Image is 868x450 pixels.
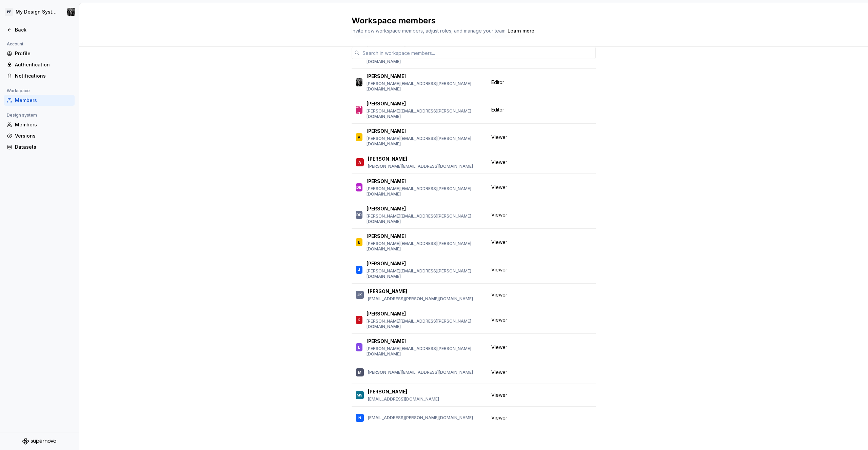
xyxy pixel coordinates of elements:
div: [PERSON_NAME] [356,89,362,130]
span: Viewer [491,392,507,398]
span: Viewer [491,211,507,218]
div: L [358,344,360,351]
svg: Supernova Logo [22,438,56,445]
p: [PERSON_NAME] [367,205,406,212]
div: A [358,134,360,141]
span: Viewer [491,316,507,323]
div: K [358,316,360,323]
span: Viewer [491,369,507,376]
p: [PERSON_NAME][EMAIL_ADDRESS][PERSON_NAME][DOMAIN_NAME] [367,346,483,357]
div: Authentication [15,61,72,68]
p: [PERSON_NAME] [368,288,407,295]
a: Datasets [4,142,75,152]
span: Editor [491,79,504,86]
img: Jake Carter [356,78,362,86]
p: [PERSON_NAME][EMAIL_ADDRESS][PERSON_NAME][DOMAIN_NAME] [367,241,483,252]
p: [PERSON_NAME] [367,128,406,135]
h2: Workspace members [352,15,588,26]
input: Search in workspace members... [360,47,596,59]
div: Datasets [15,144,72,150]
div: Versions [15,132,72,139]
span: . [507,28,535,34]
div: Account [4,40,26,48]
div: Design system [4,111,40,119]
span: Viewer [491,291,507,298]
p: [EMAIL_ADDRESS][PERSON_NAME][DOMAIN_NAME] [368,296,473,302]
div: Workspace [4,87,33,95]
div: M [358,369,361,376]
div: Notifications [15,73,72,79]
p: [PERSON_NAME] [368,156,407,162]
span: Editor [491,106,504,113]
p: [EMAIL_ADDRESS][DOMAIN_NAME] [368,396,439,402]
span: Viewer [491,239,507,246]
span: Viewer [491,159,507,166]
div: PF [5,8,13,16]
p: [PERSON_NAME] [367,260,406,267]
div: MS [357,392,362,398]
div: DD [356,211,362,218]
p: [PERSON_NAME][EMAIL_ADDRESS][PERSON_NAME][DOMAIN_NAME] [367,54,483,64]
div: N [358,414,361,421]
p: [PERSON_NAME] [368,388,407,395]
div: My Design System [16,8,59,15]
img: Jake Carter [67,8,75,16]
span: Invite new workspace members, adjust roles, and manage your team. [352,28,507,34]
p: [PERSON_NAME] [367,338,406,345]
p: [PERSON_NAME][EMAIL_ADDRESS][PERSON_NAME][DOMAIN_NAME] [367,136,483,147]
p: [PERSON_NAME][EMAIL_ADDRESS][PERSON_NAME][DOMAIN_NAME] [367,81,483,92]
a: Profile [4,48,75,59]
p: [PERSON_NAME][EMAIL_ADDRESS][PERSON_NAME][DOMAIN_NAME] [367,186,483,197]
p: [EMAIL_ADDRESS][PERSON_NAME][DOMAIN_NAME] [368,415,473,421]
div: DB [356,184,361,191]
a: Members [4,95,75,106]
span: Viewer [491,184,507,191]
a: Notifications [4,70,75,81]
div: Members [15,121,72,128]
p: [PERSON_NAME][EMAIL_ADDRESS][PERSON_NAME][DOMAIN_NAME] [367,213,483,224]
p: [PERSON_NAME][EMAIL_ADDRESS][PERSON_NAME][DOMAIN_NAME] [367,319,483,329]
span: Viewer [491,266,507,273]
a: Back [4,24,75,35]
p: [PERSON_NAME][EMAIL_ADDRESS][DOMAIN_NAME] [368,164,473,169]
div: Back [15,26,72,33]
p: [PERSON_NAME] [367,73,406,80]
span: Viewer [491,414,507,421]
a: Learn more [508,27,534,34]
span: Viewer [491,134,507,141]
div: J [358,266,360,273]
div: Members [15,97,72,104]
div: Profile [15,50,72,57]
p: [PERSON_NAME][EMAIL_ADDRESS][DOMAIN_NAME] [368,370,473,375]
div: E [358,239,360,246]
div: A [358,159,361,166]
a: Authentication [4,59,75,70]
p: [PERSON_NAME] [367,233,406,240]
a: Members [4,119,75,130]
div: JK [357,291,362,298]
p: [PERSON_NAME] [367,178,406,185]
a: Versions [4,130,75,141]
p: [PERSON_NAME][EMAIL_ADDRESS][PERSON_NAME][DOMAIN_NAME] [367,268,483,279]
span: Viewer [491,344,507,351]
button: PFMy Design SystemJake Carter [1,4,77,19]
p: [PERSON_NAME] [367,310,406,317]
p: [PERSON_NAME] [367,100,406,107]
p: [PERSON_NAME][EMAIL_ADDRESS][PERSON_NAME][DOMAIN_NAME] [367,108,483,119]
